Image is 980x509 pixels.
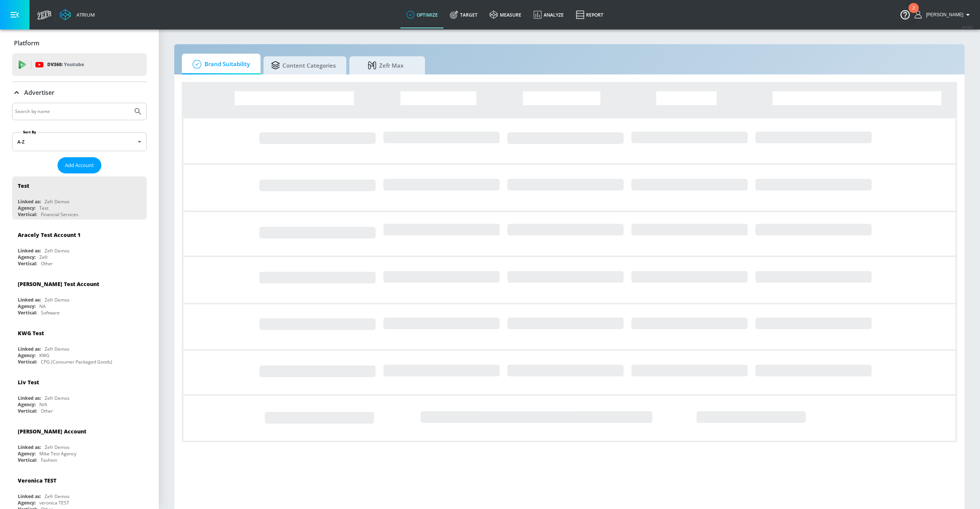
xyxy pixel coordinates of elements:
[18,254,36,260] div: Agency:
[14,39,39,47] p: Platform
[962,25,972,29] span: v 4.24.0
[18,182,29,189] div: Test
[60,9,95,20] a: Atrium
[12,176,147,220] div: TestLinked as:Zefr DemosAgency:TestVertical:Financial Services
[18,450,36,457] div: Agency:
[41,359,112,365] div: CPG (Consumer Packaged Goods)
[12,422,147,465] div: [PERSON_NAME] AccountLinked as:Zefr DemosAgency:Mike Test AgencyVertical:Fashion
[18,198,41,205] div: Linked as:
[12,226,147,269] div: Aracely Test Account 1Linked as:Zefr DemosAgency:ZefrVertical:Other
[41,457,57,463] div: Fashion
[18,352,36,359] div: Agency:
[18,309,37,316] div: Vertical:
[12,373,147,416] div: Liv TestLinked as:Zefr DemosAgency:N/AVertical:Other
[41,408,53,414] div: Other
[18,359,37,365] div: Vertical:
[39,500,69,506] div: veronica TEST
[527,1,570,28] a: Analyze
[18,401,36,408] div: Agency:
[41,309,60,316] div: Software
[18,297,41,303] div: Linked as:
[923,12,963,17] span: login as: shannon.belforti@zefr.com
[64,60,84,68] p: Youtube
[12,82,147,103] div: Advertiser
[357,56,414,74] span: Zefr Max
[18,330,44,337] div: KWG Test
[912,8,915,18] div: 2
[12,324,147,367] div: KWG TestLinked as:Zefr DemosAgency:KWGVertical:CPG (Consumer Packaged Goods)
[18,260,37,267] div: Vertical:
[915,10,972,19] button: [PERSON_NAME]
[47,60,84,69] p: DV360:
[12,32,147,54] div: Platform
[18,303,36,309] div: Agency:
[12,132,147,151] div: A-Z
[24,88,54,97] p: Advertiser
[18,379,39,386] div: Liv Test
[45,444,70,450] div: Zefr Demos
[15,107,130,116] input: Search by name
[18,248,41,254] div: Linked as:
[18,205,36,211] div: Agency:
[18,231,81,238] div: Aracely Test Account 1
[45,198,70,205] div: Zefr Demos
[39,205,48,211] div: Test
[22,130,38,135] label: Sort By
[12,53,147,76] div: DV360: Youtube
[45,297,70,303] div: Zefr Demos
[41,260,53,267] div: Other
[12,275,147,318] div: [PERSON_NAME] Test AccountLinked as:Zefr DemosAgency:NAVertical:Software
[39,450,76,457] div: Mike Test Agency
[895,4,916,25] button: Open Resource Center, 2 new notifications
[18,457,37,463] div: Vertical:
[18,346,41,352] div: Linked as:
[18,444,41,450] div: Linked as:
[45,395,70,401] div: Zefr Demos
[18,280,99,288] div: [PERSON_NAME] Test Account
[570,1,609,28] a: Report
[73,11,95,18] div: Atrium
[18,211,37,218] div: Vertical:
[18,477,56,484] div: Veronica TEST
[18,493,41,500] div: Linked as:
[45,346,70,352] div: Zefr Demos
[444,1,484,28] a: Target
[45,493,70,500] div: Zefr Demos
[39,352,50,359] div: KWG
[189,55,250,73] span: Brand Suitability
[65,161,94,170] span: Add Account
[45,248,70,254] div: Zefr Demos
[41,211,78,218] div: Financial Services
[18,408,37,414] div: Vertical:
[18,428,86,435] div: [PERSON_NAME] Account
[400,1,444,28] a: optimize
[39,254,48,260] div: Zefr
[57,157,101,173] button: Add Account
[271,56,336,74] span: Content Categories
[18,395,41,401] div: Linked as:
[39,401,47,408] div: N/A
[39,303,46,309] div: NA
[484,1,527,28] a: measure
[18,500,36,506] div: Agency:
